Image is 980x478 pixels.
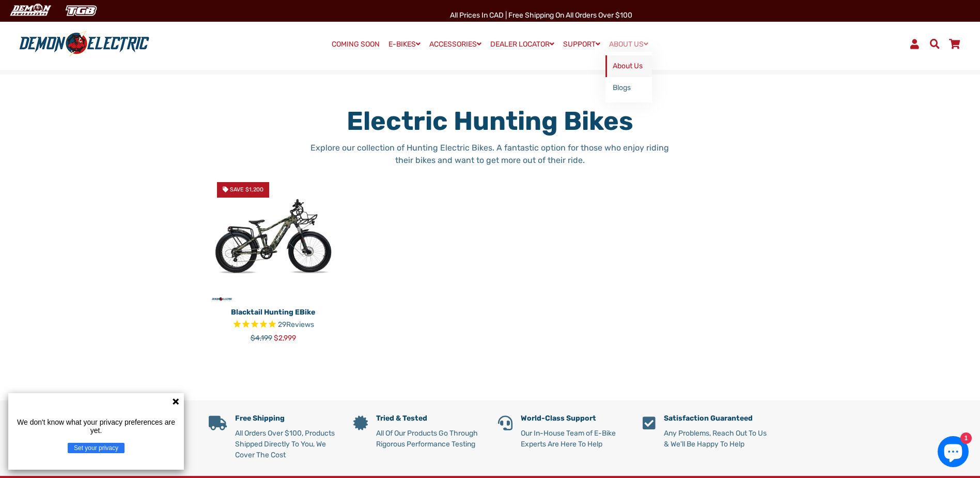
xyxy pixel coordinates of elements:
[209,319,338,331] span: Rated 4.7 out of 5 stars 29 reviews
[209,303,338,343] a: Blacktail Hunting eBike Rated 4.7 out of 5 stars 29 reviews $4,199 $2,999
[15,31,153,57] img: Demon Electric logo
[68,443,125,453] button: Set your privacy
[235,414,338,423] h5: Free Shipping
[521,428,627,450] p: Our In-House Team of E-Bike Experts Are Here To Help
[605,55,652,77] a: About Us
[376,414,483,423] h5: Tried & Tested
[376,428,483,450] p: All Of Our Products Go Through Rigorous Performance Testing
[235,428,338,460] p: All Orders Over $100, Products Shipped Directly To You, We Cover The Cost
[664,428,772,450] p: Any Problems, Reach Out To Us & We'll Be Happy To Help
[385,37,424,52] a: E-BIKES
[559,37,604,52] a: SUPPORT
[305,106,675,137] h1: Electric Hunting Bikes
[5,2,55,19] img: Demon Electric
[328,37,383,52] a: COMING SOON
[278,320,314,329] span: 29 reviews
[605,77,652,99] a: Blogs
[664,414,772,423] h5: Satisfaction Guaranteed
[12,418,180,435] p: We don't know what your privacy preferences are yet.
[935,436,972,470] inbox-online-store-chat: Shopify online store chat
[60,2,102,19] img: TGB Canada
[521,414,627,423] h5: World-Class Support
[605,37,652,52] a: ABOUT US
[209,307,338,318] p: Blacktail Hunting eBike
[450,11,632,20] span: All Prices in CAD | Free shipping on all orders over $100
[209,174,338,303] img: Blacktail Hunting eBike - Demon Electric
[286,320,314,329] span: Reviews
[251,334,272,342] span: $4,199
[274,334,296,342] span: $2,999
[209,174,338,303] a: Blacktail Hunting eBike - Demon Electric Save $1,200
[426,37,485,52] a: ACCESSORIES
[487,37,558,52] a: DEALER LOCATOR
[230,186,263,193] span: Save $1,200
[310,143,669,165] span: Explore our collection of Hunting Electric Bikes. A fantastic option for those who enjoy riding t...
